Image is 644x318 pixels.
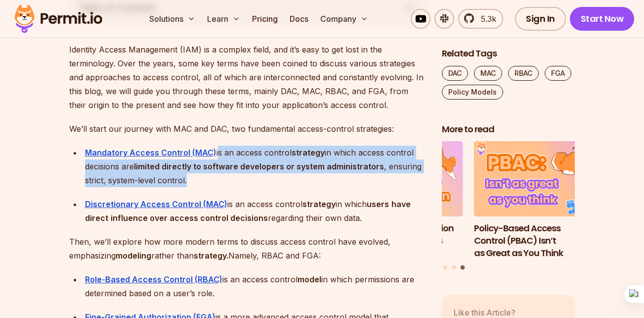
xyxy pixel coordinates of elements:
li: 3 of 3 [474,142,607,260]
img: Policy-Based Access Control (PBAC) Isn’t as Great as You Think [474,142,607,217]
button: Go to slide 3 [461,265,465,270]
div: Posts [442,142,575,271]
a: Policy-Based Access Control (PBAC) Isn’t as Great as You ThinkPolicy-Based Access Control (PBAC) ... [474,142,607,260]
h2: Related Tags [442,48,575,60]
a: Policy Models [442,85,503,100]
p: We’ll start our journey with MAC and DAC, two fundamental access-control strategies: [69,122,426,136]
div: is an access control in which permissions are determined based on a user’s role. [85,272,426,300]
button: Learn [203,9,244,29]
strong: direct [85,213,108,223]
a: Discretionary Access Control (MAC) [85,199,227,209]
div: is an access control in which access control decisions are , ensuring strict, system-level control. [85,146,426,187]
span: 5.3k [475,13,496,25]
a: Role-Based Access Control (RBAC) [85,274,222,284]
button: Go to slide 1 [443,265,447,269]
a: RBAC [508,66,539,81]
strong: strategy [302,199,336,209]
h2: More to read [442,123,575,136]
h3: Policy-Based Access Control (PBAC) Isn’t as Great as You Think [474,222,607,259]
strong: model [298,274,321,284]
strong: influence over access control decisions [111,213,268,223]
h3: Implementing Authentication and Authorization in Next.js [330,222,463,247]
a: FGA [545,66,571,81]
p: Then, we’ll explore how more modern terms to discuss access control have evolved, emphasizing rat... [69,235,426,263]
img: Permit logo [10,2,107,36]
strong: have [391,199,411,209]
a: Start Now [570,7,635,31]
a: Docs [286,9,312,29]
a: MAC [474,66,502,81]
strong: strategy. [194,251,228,261]
a: DAC [442,66,468,81]
div: is an access control in which regarding their own data. [85,197,426,225]
button: Go to slide 2 [452,265,456,269]
strong: modeling [116,251,151,261]
a: Pricing [248,9,282,29]
strong: limited directly to software developers or system administrators [134,161,384,171]
img: Implementing Authentication and Authorization in Next.js [330,142,463,217]
li: 2 of 3 [330,142,463,260]
button: Company [316,9,372,29]
a: 5.3k [458,9,503,29]
strong: users [367,199,389,209]
button: Solutions [145,9,199,29]
a: Sign In [515,7,566,31]
a: Mandatory Access Control (MAC) [85,148,216,158]
strong: strategy [292,148,325,158]
p: Identity Access Management (IAM) is a complex field, and it’s easy to get lost in the terminology... [69,43,426,112]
